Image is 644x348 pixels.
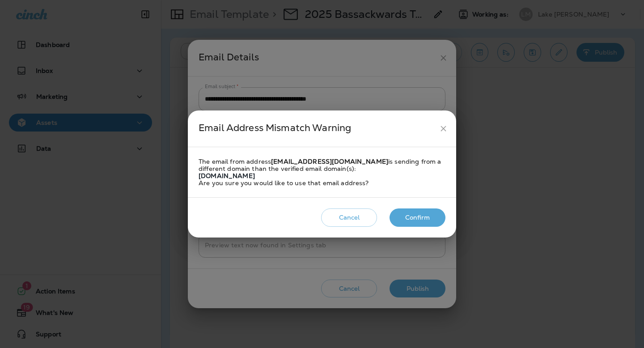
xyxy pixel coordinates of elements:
[199,158,445,187] div: The email from address is sending from a different domain than the verified email domain(s): Are ...
[271,157,388,166] strong: [EMAIL_ADDRESS][DOMAIN_NAME]
[390,208,445,227] button: Confirm
[435,120,452,137] button: close
[321,208,377,227] button: Cancel
[199,172,255,180] strong: [DOMAIN_NAME]
[199,120,435,137] div: Email Address Mismatch Warning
